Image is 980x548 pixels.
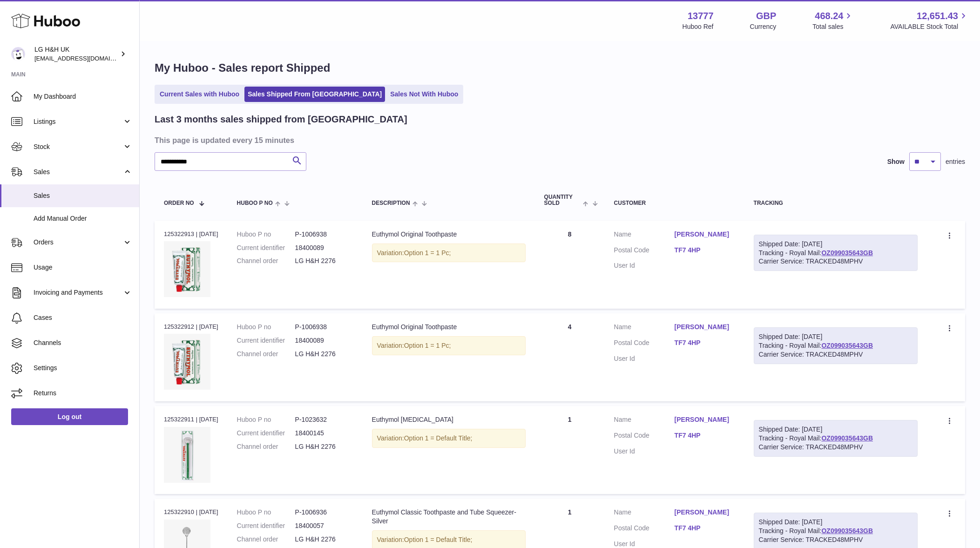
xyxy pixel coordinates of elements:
[34,313,132,322] span: Cases
[34,168,122,176] span: Sales
[155,113,407,126] h2: Last 3 months sales shipped from [GEOGRAPHIC_DATA]
[237,200,273,206] span: Huboo P no
[614,200,735,206] div: Customer
[759,240,913,249] div: Shipped Date: [DATE]
[34,92,132,101] span: My Dashboard
[155,135,963,145] h3: This page is updated every 15 minutes
[164,230,218,238] div: 125322913 | [DATE]
[237,521,295,530] dt: Current identifier
[11,408,128,425] a: Log out
[750,22,777,31] div: Currency
[244,87,385,102] a: Sales Shipped From [GEOGRAPHIC_DATA]
[759,518,913,527] div: Shipped Date: [DATE]
[295,336,353,345] dd: 18400089
[614,524,675,535] dt: Postal Code
[34,214,132,223] span: Add Manual Order
[614,508,675,519] dt: Name
[372,429,526,448] div: Variation:
[34,54,137,62] span: [EMAIL_ADDRESS][DOMAIN_NAME]
[917,10,958,22] span: 12,651.43
[614,431,675,442] dt: Postal Code
[614,354,675,363] dt: User Id
[387,87,461,102] a: Sales Not With Huboo
[34,191,132,200] span: Sales
[759,257,913,266] div: Carrier Service: TRACKED48MPHV
[890,10,969,31] a: 12,651.43 AVAILABLE Stock Total
[237,244,295,252] dt: Current identifier
[34,238,122,247] span: Orders
[756,10,776,22] strong: GBP
[754,235,918,271] div: Tracking - Royal Mail:
[372,230,526,239] div: Euthymol Original Toothpaste
[887,157,905,166] label: Show
[812,22,854,31] span: Total sales
[237,350,295,359] dt: Channel order
[675,323,735,332] a: [PERSON_NAME]
[295,230,353,239] dd: P-1006938
[372,244,526,263] div: Variation:
[535,406,605,494] td: 1
[614,261,675,270] dt: User Id
[946,157,965,166] span: entries
[237,429,295,438] dt: Current identifier
[759,535,913,544] div: Carrier Service: TRACKED48MPHV
[614,338,675,350] dt: Postal Code
[34,364,132,372] span: Settings
[754,200,918,206] div: Tracking
[683,22,714,31] div: Huboo Ref
[156,87,243,102] a: Current Sales with Huboo
[675,230,735,239] a: [PERSON_NAME]
[614,447,675,456] dt: User Id
[535,313,605,401] td: 4
[237,230,295,239] dt: Huboo P no
[821,434,873,442] a: OZ099035643GB
[890,22,969,31] span: AVAILABLE Stock Total
[295,442,353,451] dd: LG H&H 2276
[754,420,918,457] div: Tracking - Royal Mail:
[237,442,295,451] dt: Channel order
[295,535,353,544] dd: LG H&H 2276
[675,524,735,533] a: TF7 4HP
[237,257,295,265] dt: Channel order
[759,350,913,359] div: Carrier Service: TRACKED48MPHV
[372,200,410,206] span: Description
[164,323,218,331] div: 125322912 | [DATE]
[675,246,735,255] a: TF7 4HP
[404,249,451,257] span: Option 1 = 1 Pc;
[675,338,735,347] a: TF7 4HP
[821,342,873,349] a: OZ099035643GB
[164,241,210,297] img: Euthymol_Original_Toothpaste_Image-1.webp
[675,415,735,424] a: [PERSON_NAME]
[821,527,873,534] a: OZ099035643GB
[404,536,473,543] span: Option 1 = Default Title;
[614,415,675,426] dt: Name
[614,246,675,257] dt: Postal Code
[759,425,913,434] div: Shipped Date: [DATE]
[688,10,714,22] strong: 13777
[372,323,526,332] div: Euthymol Original Toothpaste
[759,332,913,341] div: Shipped Date: [DATE]
[815,10,843,22] span: 468.24
[237,508,295,517] dt: Huboo P no
[34,263,132,272] span: Usage
[34,142,122,151] span: Stock
[754,327,918,364] div: Tracking - Royal Mail:
[34,338,132,347] span: Channels
[544,194,581,206] span: Quantity Sold
[34,389,132,398] span: Returns
[614,230,675,241] dt: Name
[237,336,295,345] dt: Current identifier
[34,288,122,297] span: Invoicing and Payments
[675,431,735,440] a: TF7 4HP
[155,61,965,75] h1: My Huboo - Sales report Shipped
[237,415,295,424] dt: Huboo P no
[404,434,473,442] span: Option 1 = Default Title;
[614,323,675,334] dt: Name
[164,508,218,516] div: 125322910 | [DATE]
[295,257,353,265] dd: LG H&H 2276
[295,244,353,252] dd: 18400089
[237,535,295,544] dt: Channel order
[295,323,353,332] dd: P-1006938
[404,342,451,349] span: Option 1 = 1 Pc;
[372,336,526,355] div: Variation:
